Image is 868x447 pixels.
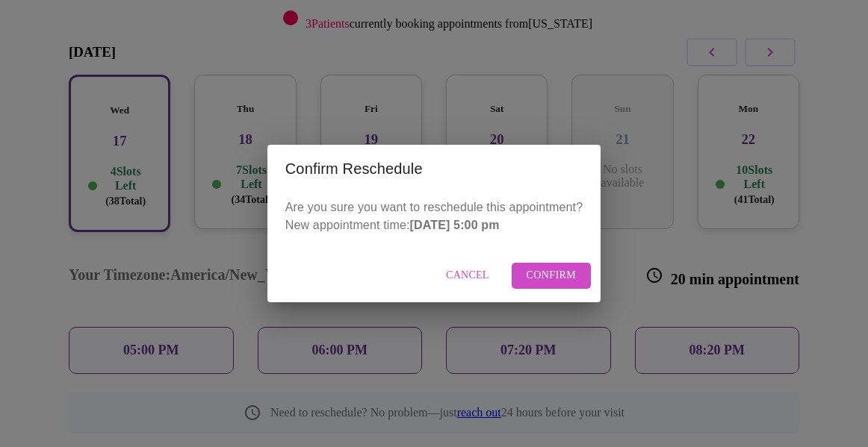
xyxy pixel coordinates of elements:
[431,263,504,289] button: Cancel
[410,219,500,231] strong: [DATE] 5:00 pm
[512,263,592,289] button: Confirm
[285,199,583,234] p: Are you sure you want to reschedule this appointment? New appointment time:
[527,266,577,285] span: Confirm
[285,157,583,181] h2: Confirm Reschedule
[446,266,489,285] span: Cancel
